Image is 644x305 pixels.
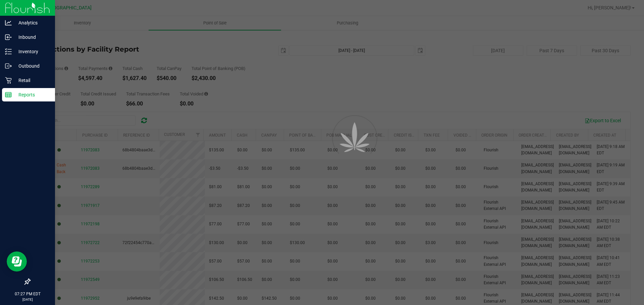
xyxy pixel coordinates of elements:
[5,77,12,84] inline-svg: Retail
[12,19,52,27] p: Analytics
[5,48,12,55] inline-svg: Inventory
[7,251,27,272] iframe: Resource center
[12,48,52,56] p: Inventory
[12,76,52,84] p: Retail
[5,63,12,69] inline-svg: Outbound
[3,297,52,302] p: [DATE]
[5,91,12,98] inline-svg: Reports
[12,91,52,99] p: Reports
[5,34,12,41] inline-svg: Inbound
[5,19,12,26] inline-svg: Analytics
[3,291,52,297] p: 07:27 PM EDT
[12,62,52,70] p: Outbound
[12,33,52,41] p: Inbound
